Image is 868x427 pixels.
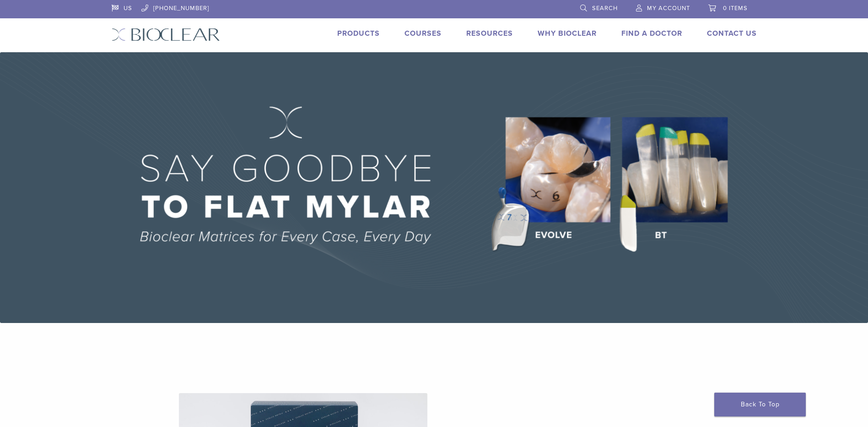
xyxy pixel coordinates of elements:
[707,29,757,38] a: Contact Us
[538,29,597,38] a: Why Bioclear
[592,5,618,12] span: Search
[723,5,748,12] span: 0 items
[647,5,690,12] span: My Account
[337,29,380,38] a: Products
[714,393,806,416] a: Back To Top
[466,29,513,38] a: Resources
[404,29,442,38] a: Courses
[621,29,682,38] a: Find A Doctor
[112,28,220,41] img: Bioclear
